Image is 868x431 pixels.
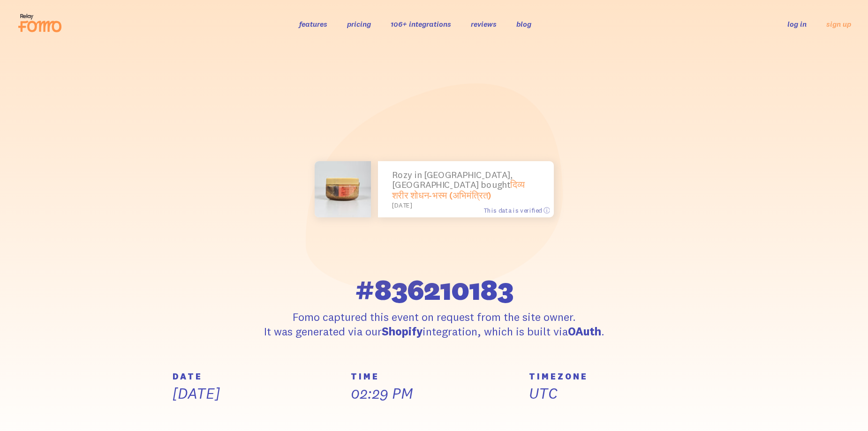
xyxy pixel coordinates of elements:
h5: DATE [173,372,340,381]
h5: TIMEZONE [529,372,696,381]
small: [DATE] [392,202,536,209]
a: 106+ integrations [391,19,451,29]
p: Fomo captured this event on request from the site owner. It was generated via our integration, wh... [262,310,607,339]
a: features [299,19,327,29]
span: This data is verified ⓘ [483,206,550,214]
p: Rozy in [GEOGRAPHIC_DATA], [GEOGRAPHIC_DATA] bought [392,170,540,209]
img: pixelcut-export-1747940064533_small.jpg [315,161,371,217]
a: pricing [347,19,371,29]
a: sign up [826,19,851,29]
strong: OAuth [568,324,601,338]
p: 02:29 PM [351,384,518,403]
a: reviews [471,19,497,29]
a: log in [787,19,807,29]
strong: Shopify [382,324,423,338]
p: UTC [529,384,696,403]
p: [DATE] [173,384,340,403]
span: #836210183 [355,275,513,304]
a: blog [516,19,531,29]
h5: TIME [351,372,518,381]
a: दिव्य शरीर शोधन-भस्म (अभिमंत्रित) [392,179,524,201]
